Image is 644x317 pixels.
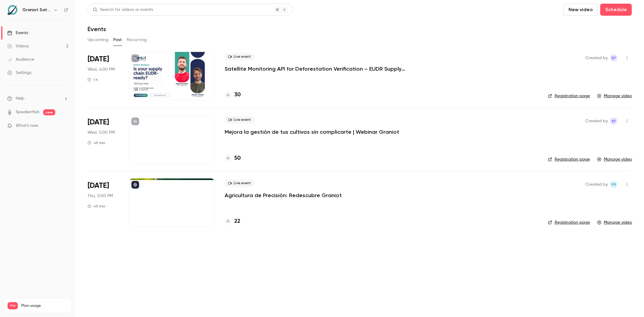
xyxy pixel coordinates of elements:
span: Created by [585,181,608,188]
div: 45 min [88,140,105,145]
span: Created by [585,54,608,62]
h4: 22 [234,217,240,226]
a: SpeakerHub [16,109,40,115]
span: Help [16,95,24,102]
span: Created by [585,117,608,125]
div: 1 h [88,77,98,82]
a: Manage video [597,156,632,162]
span: BF [612,54,616,62]
span: [DATE] [88,181,109,191]
a: Registration page [548,156,590,162]
span: new [43,109,55,115]
div: Settings [7,70,31,76]
div: Search for videos or events [93,7,153,13]
button: Schedule [600,4,632,16]
button: Recurring [127,35,147,45]
iframe: Noticeable Trigger [61,123,68,129]
span: Pro [8,302,18,309]
h4: 50 [234,154,241,162]
div: Jul 23 Wed, 5:00 PM (Europe/Paris) [88,115,119,163]
a: Satellite Monitoring API for Deforestation Verification – EUDR Supply Chains [225,65,406,72]
button: New video [563,4,598,16]
div: Videos [7,43,29,49]
span: BF [612,117,616,125]
div: 45 min [88,204,105,209]
div: Events [7,30,28,36]
span: [DATE] [88,117,109,127]
button: Past [113,35,122,45]
h6: Graniot Satellite Technologies SL [22,7,51,13]
span: What's new [16,123,38,129]
span: Beliza Falcon [610,54,617,62]
a: Mejora la gestión de tus cultivos sin complicarte | Webinar Graniot [225,128,399,136]
div: Sep 10 Wed, 4:00 PM (Europe/Paris) [88,52,119,100]
a: Manage video [597,219,632,226]
span: [DATE] [88,54,109,64]
a: Registration page [548,93,590,99]
span: Plan usage [21,303,68,308]
button: Upcoming [88,35,108,45]
span: Live event [225,53,255,60]
a: 22 [225,217,240,226]
span: Wed, 5:00 PM [88,130,115,136]
h1: Events [88,25,106,33]
div: May 15 Thu, 5:00 PM (Europe/Rome) [88,178,119,227]
span: Live event [225,116,255,123]
img: Graniot Satellite Technologies SL [8,5,17,15]
li: help-dropdown-opener [7,95,68,102]
a: 30 [225,91,241,99]
span: Thu, 5:00 PM [88,193,113,199]
a: Agricultura de Precisión: Redescubre Graniot [225,192,342,199]
h4: 30 [234,91,241,99]
span: Pablo Romero [610,181,617,188]
span: Wed, 4:00 PM [88,66,115,72]
span: Beliza Falcon [610,117,617,125]
span: PR [611,181,616,188]
span: Live event [225,180,255,187]
div: Audience [7,56,34,62]
a: 50 [225,154,241,162]
a: Registration page [548,219,590,226]
a: Manage video [597,93,632,99]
